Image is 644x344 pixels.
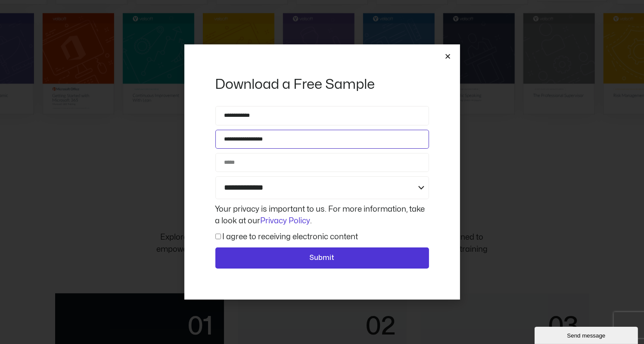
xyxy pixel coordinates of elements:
div: Your privacy is important to us. For more information, take a look at our . [213,203,431,227]
h2: Download a Free Sample [215,75,429,94]
button: Submit [215,247,429,269]
span: Submit [310,253,335,264]
a: Close [445,53,451,59]
a: Privacy Policy [261,217,311,225]
iframe: chat widget [535,325,640,344]
label: I agree to receiving electronic content [223,233,358,241]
